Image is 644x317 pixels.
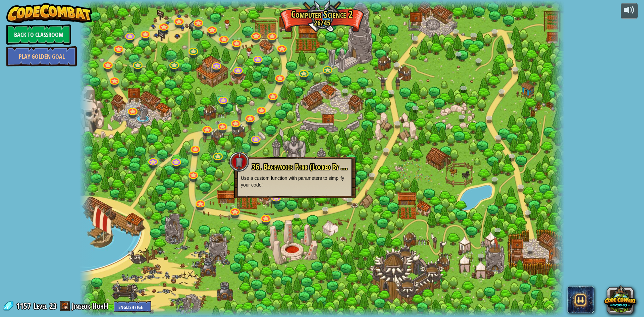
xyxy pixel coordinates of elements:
button: Adjust volume [621,3,638,19]
span: 1157 [16,301,33,311]
a: Jinseok HuhH [72,301,110,311]
a: Play Golden Goal [6,46,77,66]
span: 23 [49,301,57,311]
span: Level [34,301,47,312]
span: 36. Backwoods Fork (Locked By Teacher) [252,161,364,172]
p: Use a custom function with parameters to simplify your code! [241,175,349,188]
a: Back to Classroom [6,24,71,45]
img: CodeCombat - Learn how to code by playing a game [6,3,92,23]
